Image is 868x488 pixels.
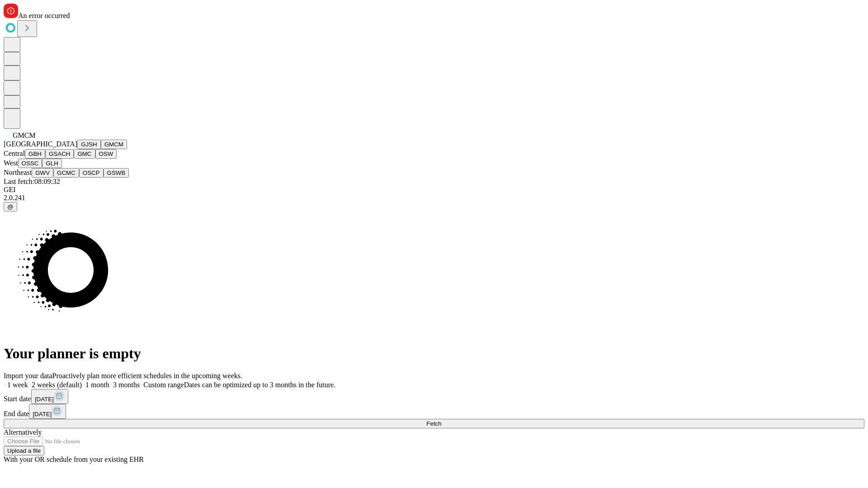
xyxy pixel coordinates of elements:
span: Dates can be optimized up to 3 months in the future. [184,381,335,389]
span: [DATE] [33,411,52,418]
span: @ [7,203,14,210]
button: @ [4,202,17,211]
span: 1 month [85,381,109,389]
button: OSCP [79,168,104,178]
button: GBH [25,149,45,159]
button: [DATE] [31,389,68,404]
span: With your OR schedule from your existing EHR [4,455,144,463]
button: GJSH [77,140,101,149]
span: GMCM [13,131,36,139]
button: [DATE] [29,404,66,419]
span: West [4,159,18,167]
span: An error occurred [18,12,70,19]
span: [GEOGRAPHIC_DATA] [4,140,77,148]
span: Last fetch: 08:09:32 [4,178,60,185]
span: 3 months [113,381,140,389]
span: Alternatively [4,428,42,436]
div: Start date [4,389,864,404]
span: 2 weeks (default) [32,381,82,389]
span: [DATE] [35,396,54,403]
button: GSWB [104,168,129,178]
h1: Your planner is empty [4,345,864,362]
span: Fetch [426,420,441,427]
button: GWV [32,168,53,178]
button: GMC [74,149,95,159]
button: Fetch [4,419,864,428]
span: Custom range [143,381,184,389]
button: GLH [42,159,61,168]
div: 2.0.241 [4,194,864,202]
span: 1 week [7,381,28,389]
button: GMCM [101,140,127,149]
button: OSSC [18,159,42,168]
div: End date [4,404,864,419]
span: Proactively plan more efficient schedules in the upcoming weeks. [52,372,242,380]
button: OSW [95,149,117,159]
div: GEI [4,186,864,194]
button: Upload a file [4,446,44,455]
span: Northeast [4,169,32,176]
button: GSACH [45,149,74,159]
span: Central [4,150,25,157]
button: GCMC [53,168,79,178]
span: Import your data [4,372,52,380]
